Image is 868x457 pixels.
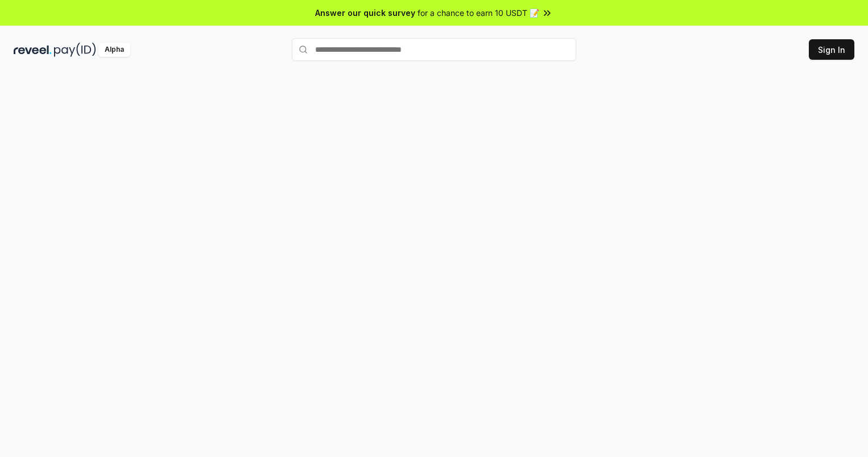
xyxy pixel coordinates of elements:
img: pay_id [54,43,96,57]
span: Answer our quick survey [315,7,415,19]
img: reveel_dark [14,43,52,57]
div: Alpha [98,43,130,57]
button: Sign In [809,39,854,60]
span: for a chance to earn 10 USDT 📝 [418,7,539,19]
